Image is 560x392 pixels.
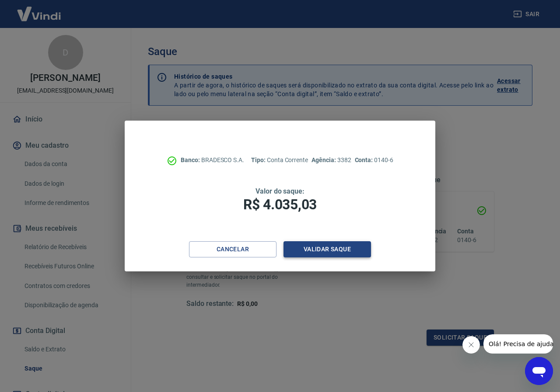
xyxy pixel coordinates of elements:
[355,156,393,165] p: 0140-6
[311,156,351,165] p: 3382
[189,241,276,257] button: Cancelar
[181,156,201,163] span: Banco:
[5,6,73,13] span: Olá! Precisa de ajuda?
[311,156,337,163] span: Agência:
[283,241,371,257] button: Validar saque
[483,334,553,354] iframe: Mensagem da empresa
[181,156,244,165] p: BRADESCO S.A.
[355,156,374,163] span: Conta:
[462,336,480,354] iframe: Fechar mensagem
[255,187,304,195] span: Valor do saque:
[243,196,317,213] span: R$ 4.035,03
[251,156,267,163] span: Tipo:
[525,357,553,385] iframe: Botão para abrir a janela de mensagens
[251,156,308,165] p: Conta Corrente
